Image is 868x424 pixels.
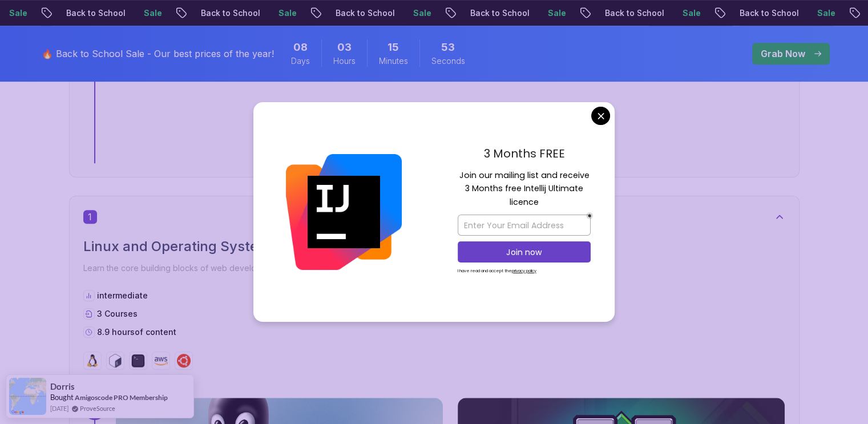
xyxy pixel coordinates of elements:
[293,39,308,55] span: 8 Days
[132,7,169,19] p: Sale
[108,354,122,368] img: bash logo
[337,39,352,55] span: 3 Hours
[50,382,75,391] span: Dorris
[50,393,74,402] span: Bought
[83,210,97,224] span: 1
[431,55,465,67] span: Seconds
[536,7,573,19] p: Sale
[728,7,806,19] p: Back to School
[333,55,356,67] span: Hours
[291,55,310,67] span: Days
[97,326,176,338] p: 8.9 hours of content
[177,354,191,368] img: ubuntu logo
[402,7,438,19] p: Sale
[50,403,68,413] span: [DATE]
[324,7,402,19] p: Back to School
[154,354,168,368] img: aws logo
[75,393,168,402] a: Amigoscode PRO Membership
[83,260,785,276] p: Learn the core building blocks of web development
[671,7,708,19] p: Sale
[131,354,145,368] img: terminal logo
[441,39,455,55] span: 53 Seconds
[806,7,842,19] p: Sale
[379,55,408,67] span: Minutes
[387,39,399,55] span: 15 Minutes
[97,309,138,318] span: 3 Courses
[86,354,99,368] img: linux logo
[594,7,671,19] p: Back to School
[42,47,274,60] p: 🔥 Back to School Sale - Our best prices of the year!
[9,378,46,415] img: provesource social proof notification image
[83,237,785,256] h2: Linux and Operating Systems
[80,403,115,413] a: ProveSource
[97,290,148,301] p: intermediate
[459,7,536,19] p: Back to School
[55,7,132,19] p: Back to School
[267,7,304,19] p: Sale
[761,47,805,60] p: Grab Now
[189,7,267,19] p: Back to School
